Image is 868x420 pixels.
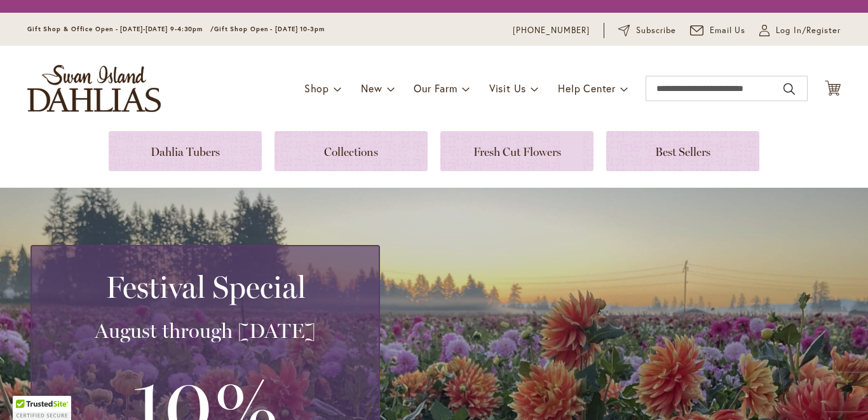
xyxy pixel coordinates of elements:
[304,81,329,95] span: Shop
[759,24,841,37] a: Log In/Register
[214,25,325,33] span: Gift Shop Open - [DATE] 10-3pm
[636,24,676,37] span: Subscribe
[783,79,795,99] button: Search
[489,81,526,95] span: Visit Us
[47,318,363,344] h3: August through [DATE]
[690,24,746,37] a: Email Us
[27,65,161,112] a: store logo
[618,24,676,37] a: Subscribe
[27,25,214,33] span: Gift Shop & Office Open - [DATE]-[DATE] 9-4:30pm /
[558,81,616,95] span: Help Center
[361,81,382,95] span: New
[776,24,841,37] span: Log In/Register
[414,81,457,95] span: Our Farm
[513,24,590,37] a: [PHONE_NUMBER]
[710,24,746,37] span: Email Us
[13,396,71,420] div: TrustedSite Certified
[47,269,363,305] h2: Festival Special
